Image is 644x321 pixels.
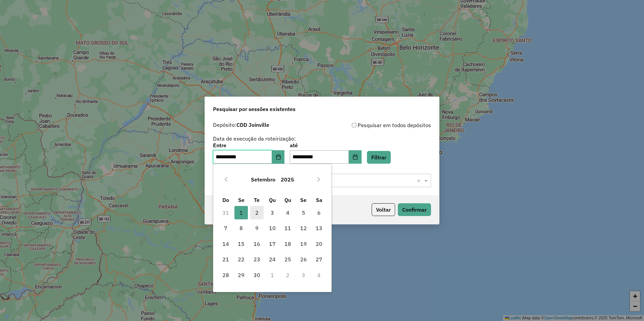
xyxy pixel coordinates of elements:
td: 29 [233,267,249,282]
span: 5 [297,206,310,219]
span: 30 [250,268,264,282]
td: 17 [265,236,280,252]
td: 2 [249,205,264,220]
span: 2 [250,206,264,219]
span: 11 [281,221,294,235]
span: Do [222,197,229,203]
td: 4 [280,205,296,220]
span: 28 [219,268,232,282]
td: 11 [280,220,296,236]
td: 6 [311,205,327,220]
td: 3 [296,267,311,282]
td: 26 [296,252,311,267]
td: 3 [265,205,280,220]
td: 23 [249,252,264,267]
span: 16 [250,237,264,251]
button: Choose Date [349,150,362,164]
span: 20 [312,237,326,251]
span: 7 [219,221,232,235]
div: Choose Date [213,164,332,292]
span: 29 [234,268,248,282]
span: Pesquisar por sessões existentes [213,105,296,113]
div: Pesquisar em todos depósitos [322,121,431,129]
span: Te [254,197,260,203]
strong: CDD Joinville [236,121,269,128]
button: Confirmar [398,203,431,216]
td: 2 [280,267,296,282]
span: 8 [234,221,248,235]
span: 27 [312,253,326,266]
span: 3 [266,206,279,219]
td: 7 [218,220,233,236]
span: 10 [266,221,279,235]
button: Previous Month [221,174,231,185]
td: 30 [249,267,264,282]
td: 20 [311,236,327,252]
span: 22 [234,253,248,266]
td: 14 [218,236,233,252]
span: 12 [297,221,310,235]
span: 21 [219,253,232,266]
td: 18 [280,236,296,252]
span: Qu [284,197,291,203]
td: 13 [311,220,327,236]
label: até [290,141,361,149]
td: 25 [280,252,296,267]
td: 12 [296,220,311,236]
button: Next Month [313,174,324,185]
span: 24 [266,253,279,266]
label: Depósito: [213,121,269,129]
button: Choose Year [278,171,297,188]
span: 18 [281,237,294,251]
span: Se [238,197,245,203]
button: Filtrar [367,151,391,164]
span: 17 [266,237,279,251]
span: 9 [250,221,264,235]
label: Data de execução da roteirização: [213,135,296,143]
td: 31 [218,205,233,220]
td: 5 [296,205,311,220]
td: 15 [233,236,249,252]
td: 27 [311,252,327,267]
span: 6 [312,206,326,219]
span: 25 [281,253,294,266]
td: 28 [218,267,233,282]
span: 4 [281,206,294,219]
span: 1 [234,206,248,219]
span: 15 [234,237,248,251]
td: 21 [218,252,233,267]
span: Clear all [417,176,423,184]
td: 9 [249,220,264,236]
td: 16 [249,236,264,252]
td: 19 [296,236,311,252]
span: 23 [250,253,264,266]
span: 19 [297,237,310,251]
span: 14 [219,237,232,251]
td: 4 [311,267,327,282]
td: 1 [233,205,249,220]
button: Voltar [372,203,395,216]
td: 1 [265,267,280,282]
td: 22 [233,252,249,267]
span: Sa [316,197,322,203]
span: Qu [269,197,276,203]
span: Se [300,197,307,203]
td: 8 [233,220,249,236]
span: 26 [297,253,310,266]
span: 13 [312,221,326,235]
td: 10 [265,220,280,236]
button: Choose Date [272,150,285,164]
button: Choose Month [248,171,278,188]
label: Entre [213,141,284,149]
td: 24 [265,252,280,267]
